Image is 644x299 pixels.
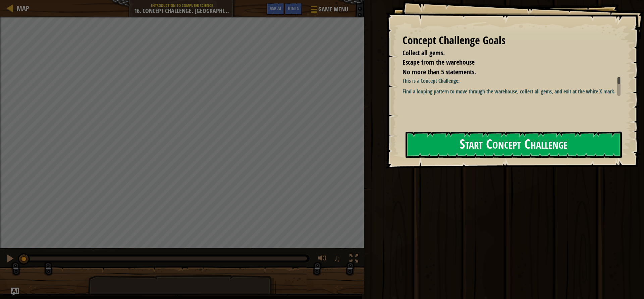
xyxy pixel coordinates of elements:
span: Escape from the warehouse [402,58,475,67]
button: Ctrl + P: Pause [3,252,17,266]
button: Adjust volume [316,252,329,266]
p: Find a looping pattern to move through the warehouse, collect all gems, and exit at the white X m... [402,88,626,95]
span: Map [17,4,29,13]
span: Hints [288,5,299,11]
li: Collect all gems. [394,48,619,58]
li: Escape from the warehouse [394,58,619,67]
a: Map [13,4,29,13]
span: Collect all gems. [402,48,445,57]
button: Ask AI [266,3,284,15]
p: This is a Concept Challenge: [402,77,626,85]
div: Concept Challenge Goals [402,33,621,48]
li: No more than 5 statements. [394,67,619,77]
span: No more than 5 statements. [402,67,476,76]
button: ♫ [332,252,344,266]
span: Ask AI [270,5,281,11]
button: Game Menu [306,3,352,18]
span: Game Menu [318,5,348,14]
button: Start Concept Challenge [406,132,622,158]
button: Ask AI [11,288,19,296]
button: Toggle fullscreen [347,252,361,266]
span: ♫ [334,253,340,264]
